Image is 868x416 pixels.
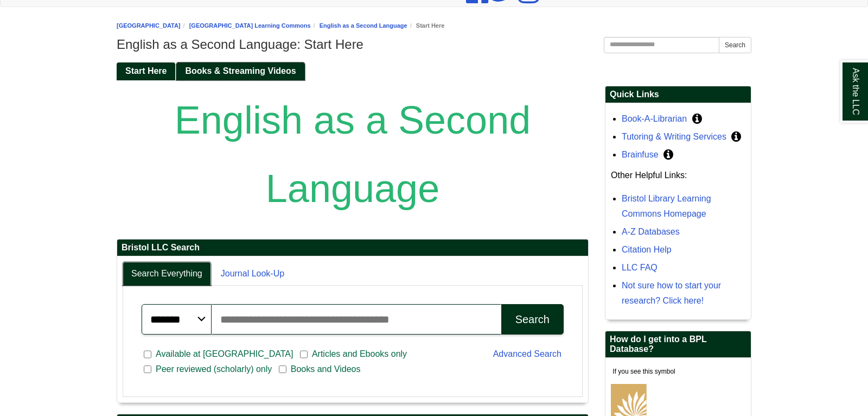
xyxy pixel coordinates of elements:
a: Books & Streaming Videos [176,62,304,80]
input: Available at [GEOGRAPHIC_DATA] [144,350,151,360]
a: Search Everything [123,262,211,286]
input: Articles and Ebooks only [300,350,308,360]
span: Articles and Ebooks only [308,348,411,361]
a: Brainfuse [622,150,659,159]
h2: Quick Links [605,86,751,103]
a: Citation Help [622,245,672,254]
span: English as a Second Language [175,98,531,210]
p: Other Helpful Links: [611,168,745,183]
h2: How do I get into a BPL Database? [605,331,751,358]
h2: Bristol LLC Search [117,239,588,256]
span: Books and Videos [286,363,365,376]
nav: breadcrumb [117,21,751,31]
button: Search [719,37,751,53]
input: Peer reviewed (scholarly) only [144,364,151,374]
li: Start Here [407,21,445,31]
span: Start Here [125,66,167,75]
a: Journal Look-Up [212,262,293,286]
span: Available at [GEOGRAPHIC_DATA] [151,348,297,361]
a: Bristol Library Learning Commons Homepage [622,194,711,218]
span: Peer reviewed (scholarly) only [151,363,276,376]
a: [GEOGRAPHIC_DATA] Learning Commons [189,22,311,29]
a: Start Here [117,62,175,80]
a: Not sure how to start your research? Click here! [622,281,721,305]
a: [GEOGRAPHIC_DATA] [117,22,181,29]
a: English as a Second Language [320,22,407,29]
a: LLC FAQ [622,263,658,272]
h1: English as a Second Language: Start Here [117,37,751,52]
a: Advanced Search [493,349,561,358]
div: Search [515,313,550,326]
input: Books and Videos [279,364,286,374]
span: If you see this symbol [611,368,675,375]
a: A-Z Databases [622,227,680,236]
span: Books & Streaming Videos [185,66,296,75]
a: Tutoring & Writing Services [622,132,726,141]
div: Guide Pages [117,61,751,80]
a: Book-A-Librarian [622,114,687,123]
button: Search [501,304,564,335]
